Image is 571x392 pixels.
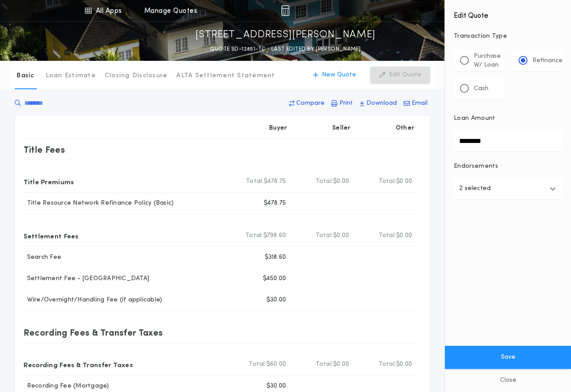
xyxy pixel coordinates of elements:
[246,231,263,240] b: Total:
[454,130,562,151] input: Loan Amount
[263,274,286,283] p: $450.00
[266,296,286,305] p: $30.00
[379,177,397,186] b: Total:
[454,5,562,21] h4: Edit Quote
[454,178,562,199] button: 2 selected
[246,177,264,186] b: Total:
[264,199,286,208] p: $478.75
[266,382,286,391] p: $30.00
[370,67,430,83] button: Edit Quote
[249,360,266,369] b: Total:
[454,32,562,41] p: Transaction Type
[263,231,286,240] span: $798.60
[24,199,174,208] p: Title Resource Network Refinance Policy (Basic)
[264,177,286,186] span: $478.75
[379,360,397,369] b: Total:
[357,95,400,111] button: Download
[389,71,421,79] p: Edit Quote
[105,71,168,80] p: Closing Disclosure
[24,382,109,391] p: Recording Fee (Mortgage)
[532,56,563,65] p: Refinance
[281,5,289,16] img: img
[332,124,351,133] p: Seller
[265,253,286,262] p: $318.60
[454,114,496,123] p: Loan Amount
[304,67,365,83] button: New Quote
[24,296,163,305] p: Wire/Overnight/Handling Fee (if applicable)
[316,177,333,186] b: Total:
[24,357,133,372] p: Recording Fees & Transfer Taxes
[445,369,571,392] button: Close
[24,253,62,262] p: Search Fee
[286,95,327,111] button: Compare
[412,99,428,108] p: Email
[24,229,79,243] p: Settlement Fees
[316,360,333,369] b: Total:
[24,325,163,340] p: Recording Fees & Transfer Taxes
[266,360,286,369] span: $60.00
[459,183,491,194] p: 2 selected
[396,360,412,369] span: $0.00
[366,99,397,108] p: Download
[16,71,34,80] p: Basic
[176,71,275,80] p: ALTA Settlement Statement
[296,99,325,108] p: Compare
[454,162,562,171] p: Endorsements
[379,231,397,240] b: Total:
[269,124,287,133] p: Buyer
[316,231,333,240] b: Total:
[329,95,356,111] button: Print
[474,84,488,93] p: Cash
[401,95,430,111] button: Email
[210,45,361,54] p: QUOTE SD-12851-TC - LAST EDITED BY [PERSON_NAME]
[24,143,65,157] p: Title Fees
[24,274,150,283] p: Settlement Fee - [GEOGRAPHIC_DATA]
[395,124,414,133] p: Other
[46,71,96,80] p: Loan Estimate
[339,99,353,108] p: Print
[445,346,571,369] button: Save
[474,52,501,70] p: Purchase W/ Loan
[333,177,349,186] span: $0.00
[333,231,349,240] span: $0.00
[396,177,412,186] span: $0.00
[195,28,376,42] p: [STREET_ADDRESS][PERSON_NAME]
[396,231,412,240] span: $0.00
[322,71,356,79] p: New Quote
[333,360,349,369] span: $0.00
[24,174,74,189] p: Title Premiums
